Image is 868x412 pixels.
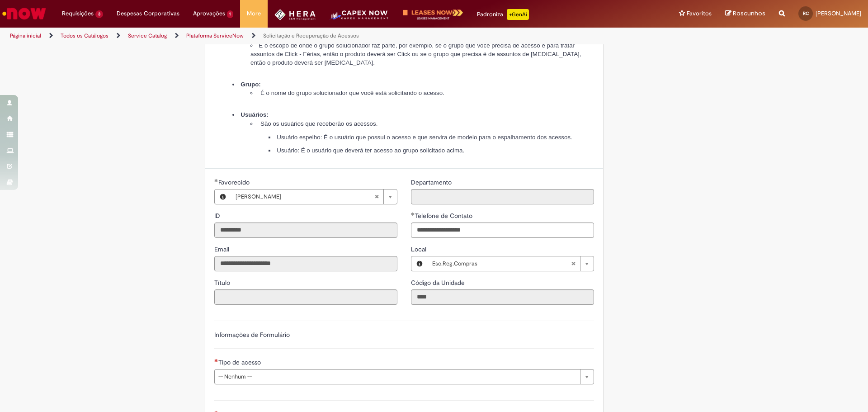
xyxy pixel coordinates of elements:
input: ID [214,223,397,238]
span: É o escopo de onde o grupo solucionador faz parte, por exemplo, se o grupo que você precisa de ac... [250,42,581,66]
a: Plataforma ServiceNow [186,32,244,39]
input: Telefone de Contato [411,223,594,238]
a: Todos os Catálogos [61,32,108,39]
span: 3 [95,10,103,18]
a: Service Catalog [128,32,167,39]
img: ServiceNow [1,5,47,23]
span: Necessários - Favorecido [218,178,251,186]
img: HeraLogo.png [274,9,316,20]
img: logo-leases-transp-branco.png [403,9,463,20]
span: [PERSON_NAME] [236,189,374,204]
li: Usuário: É o usuário que deverá ter acesso ao grupo solicitado acima. [269,146,594,155]
label: Informações de Formulário [214,331,290,339]
input: Departamento [411,189,594,204]
a: [PERSON_NAME]Limpar campo Favorecido [231,189,397,204]
span: Obrigatório Preenchido [214,179,218,182]
button: Local, Visualizar este registro Esc.Reg.Compras [411,256,428,271]
a: Solicitação e Recuperação de Acessos [263,32,359,39]
span: Rascunhos [733,9,765,18]
span: More [247,9,261,18]
a: Página inicial [10,32,41,39]
abbr: Limpar campo Favorecido [370,189,383,204]
span: Tipo de acesso [218,358,263,366]
span: 1 [227,10,234,18]
span: Obrigatório Preenchido [411,212,415,216]
label: Somente leitura - Email [214,245,231,254]
span: Favoritos [687,9,712,18]
a: Rascunhos [725,9,765,18]
span: [PERSON_NAME] [816,9,861,17]
strong: Grupo: [241,81,260,88]
input: Email [214,256,397,271]
label: Somente leitura - Título [214,278,232,287]
a: Esc.Reg.ComprasLimpar campo Local [428,256,594,271]
span: Somente leitura - Código da Unidade [411,279,467,287]
label: Somente leitura - Código da Unidade [411,278,467,287]
p: +GenAi [507,9,529,20]
abbr: Limpar campo Local [566,256,580,271]
span: Telefone de Contato [415,212,474,220]
span: Requisições [62,9,94,18]
span: Necessários [214,359,218,362]
span: -- Nenhum -- [218,369,576,384]
span: Despesas Corporativas [117,9,179,18]
img: CapexLogo5.png [329,9,389,27]
li: Usuário espelho: É o usuário que possui o acesso e que servira de modelo para o espalhamento dos ... [269,133,594,142]
div: Padroniza [477,9,529,20]
label: Somente leitura - ID [214,211,222,220]
span: Somente leitura - Email [214,245,231,253]
span: Esc.Reg.Compras [432,256,571,271]
span: Somente leitura - Título [214,279,232,287]
input: Código da Unidade [411,289,594,305]
button: Favorecido, Visualizar este registro Rodrigo Almeida Cobayashi [215,189,231,204]
ul: Trilhas de página [7,28,572,44]
span: Aprovações [193,9,225,18]
span: Somente leitura - Departamento [411,178,453,186]
strong: Usuários: [241,111,268,118]
span: Somente leitura - ID [214,212,222,220]
input: Título [214,289,397,305]
span: É o nome do grupo solucionador que você está solicitando o acesso. [260,90,444,96]
span: Local [411,245,428,253]
span: São os usuários que receberão os acessos. [260,120,377,127]
span: RC [803,10,809,16]
label: Somente leitura - Departamento [411,178,453,187]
